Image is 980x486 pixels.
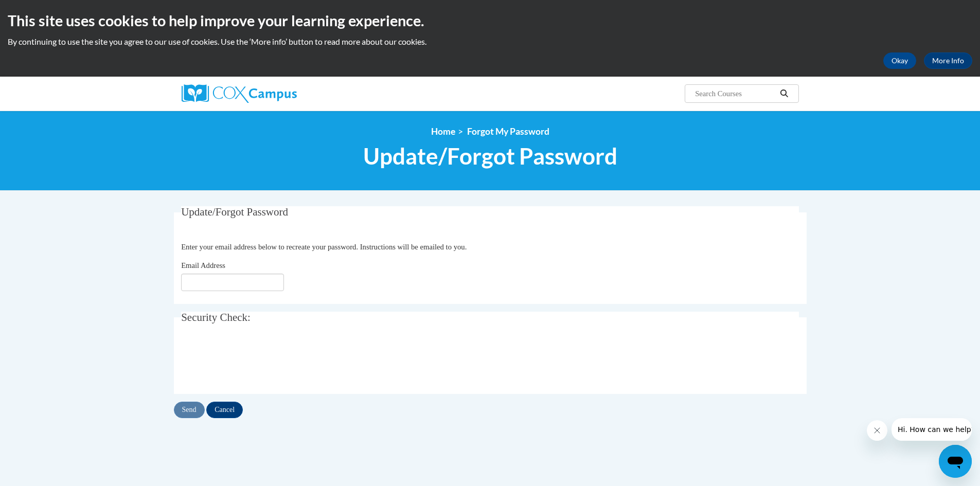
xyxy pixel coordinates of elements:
[181,311,251,323] span: Security Check:
[181,274,284,291] input: Email
[883,52,916,69] button: Okay
[939,445,972,478] iframe: Button to launch messaging window
[776,87,792,100] button: Search
[181,261,225,269] span: Email Address
[206,402,243,418] input: Cancel
[924,52,972,69] a: More Info
[467,126,549,137] span: Forgot My Password
[363,142,617,170] span: Update/Forgot Password
[182,84,297,103] img: Cox Campus
[867,420,887,441] iframe: Close message
[181,243,467,251] span: Enter your email address below to recreate your password. Instructions will be emailed to you.
[181,341,337,381] iframe: reCAPTCHA
[182,84,377,103] a: Cox Campus
[6,7,83,15] span: Hi. How can we help?
[8,36,972,47] p: By continuing to use the site you agree to our use of cookies. Use the ‘More info’ button to read...
[694,87,776,100] input: Search Courses
[431,126,455,137] a: Home
[181,206,288,218] span: Update/Forgot Password
[892,418,972,441] iframe: Message from company
[8,10,972,31] h2: This site uses cookies to help improve your learning experience.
